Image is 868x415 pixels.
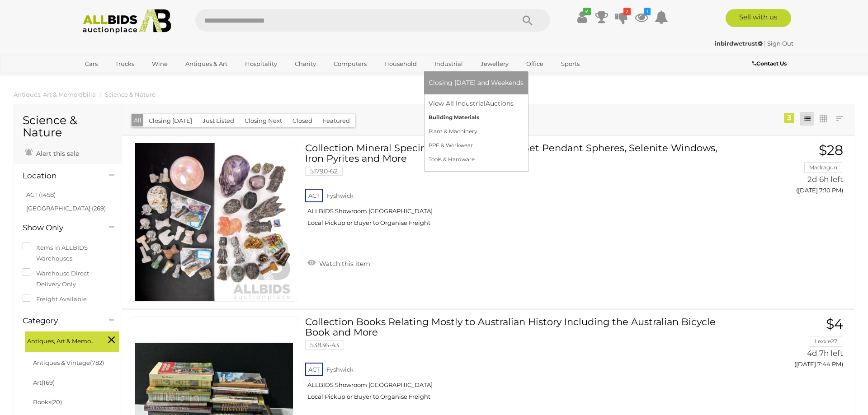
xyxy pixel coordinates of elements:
label: Warehouse Direct - Delivery Only [23,268,113,289]
h4: Show Only [23,224,95,232]
h4: Location [23,172,95,180]
button: Closing Next [239,114,288,128]
a: Sell with us [726,9,791,27]
span: Watch this item [317,260,370,268]
a: Trucks [109,56,140,71]
button: Search [505,9,550,32]
i: ✔ [583,8,591,15]
span: (169) [42,379,55,386]
a: Cars [79,56,104,71]
span: $28 [819,142,843,159]
a: Charity [289,56,322,71]
span: (20) [51,398,62,406]
a: Household [378,56,423,71]
a: 1 [635,9,648,25]
button: Closed [287,114,318,128]
a: ACT (1458) [26,191,56,198]
a: Industrial [429,56,469,71]
a: Antiques & Vintage(782) [33,359,104,366]
a: Sports [555,56,585,71]
strong: inbirdwetrust [715,40,763,47]
a: [GEOGRAPHIC_DATA] [79,71,155,86]
h4: Category [23,317,95,325]
button: All [132,114,144,127]
button: Just Listed [197,114,240,128]
a: Watch this item [305,256,373,270]
a: Contact Us [752,59,789,69]
h1: Science & Nature [23,114,113,139]
a: $4 Lexxie27 4d 7h left ([DATE] 7:44 PM) [739,317,845,373]
a: Antiques, Art & Memorabilia [14,91,96,98]
a: Art(169) [33,379,55,386]
a: Collection Books Relating Mostly to Australian History Including the Australian Bicycle Book and ... [312,317,726,407]
i: 2 [623,8,631,15]
a: Alert this sale [23,146,81,159]
span: Alert this sale [34,149,79,158]
a: 2 [615,9,628,25]
a: Science & Nature [105,91,156,98]
a: Office [520,56,549,71]
a: Antiques & Art [179,56,233,71]
a: Hospitality [239,56,283,71]
a: [GEOGRAPHIC_DATA] (269) [26,205,106,212]
a: Collection Mineral Specimens Including Claw Set Pendant Spheres, Selenite Windows, Iron Pyrites a... [312,143,726,233]
a: Sign Out [767,40,793,47]
span: (782) [90,359,104,366]
span: | [764,40,766,47]
label: Items in ALLBIDS Warehouses [23,242,113,264]
label: Freight Available [23,294,87,304]
a: $28 Madragun 2d 6h left ([DATE] 7:10 PM) [739,143,845,199]
a: Wine [146,56,174,71]
button: Featured [317,114,355,128]
button: Closing [DATE] [143,114,198,128]
b: Contact Us [752,60,787,67]
div: 3 [784,113,794,123]
img: 51790-62a.jpg [135,143,293,301]
a: Jewellery [475,56,514,71]
a: inbirdwetrust [715,40,764,47]
a: Books(20) [33,398,62,406]
img: Allbids.com.au [78,9,176,34]
a: ✔ [575,9,589,25]
i: 1 [644,8,651,15]
span: $4 [826,316,843,332]
span: Antiques, Art & Memorabilia [27,334,95,346]
a: Computers [328,56,373,71]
